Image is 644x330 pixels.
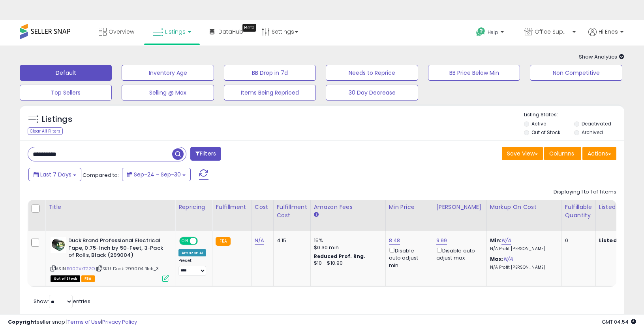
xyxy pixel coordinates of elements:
b: Reduced Prof. Rng. [314,253,366,260]
span: Overview [109,28,134,36]
a: Overview [93,20,140,44]
div: Cost [255,203,270,211]
span: FBA [81,275,95,282]
span: ON [180,238,190,245]
div: Amazon AI [178,249,206,256]
div: $10 - $10.90 [314,260,379,267]
a: 8.48 [389,237,400,245]
button: Columns [544,147,581,160]
b: Min: [490,237,502,244]
div: ASIN: [51,237,169,281]
span: Help [488,29,498,36]
div: Displaying 1 to 1 of 1 items [554,188,616,196]
a: N/A [501,237,511,245]
div: 4.15 [277,237,304,244]
div: Title [49,203,172,211]
a: N/A [503,255,513,263]
div: Preset: [178,258,206,276]
div: Clear All Filters [28,127,63,135]
span: Compared to: [83,171,119,179]
div: Tooltip anchor [242,24,256,32]
div: $0.30 min [314,244,379,251]
a: Listings [147,20,197,44]
small: FBA [216,237,230,246]
button: Save View [502,147,543,160]
div: Fulfillable Quantity [565,203,592,220]
div: Amazon Fees [314,203,382,211]
button: Filters [190,147,221,161]
div: 0 [565,237,590,244]
label: Out of Stock [531,129,560,136]
p: Listing States: [524,111,624,119]
span: Sep-24 - Sep-30 [134,171,181,178]
span: DataHub [218,28,243,36]
span: | SKU: Duck 299004 Blck_3 [96,266,159,272]
small: Amazon Fees. [314,211,319,218]
label: Deactivated [582,120,611,127]
div: Fulfillment Cost [277,203,307,220]
a: DataHub [204,20,249,44]
a: 9.99 [436,237,447,245]
div: Fulfillment [216,203,248,211]
a: Help [470,21,512,46]
b: Duck Brand Professional Electrical Tape, 0.75-Inch by 50-Feet, 3-Pack of Rolls, Black (299004) [68,237,164,261]
div: Disable auto adjust max [436,246,481,262]
div: Markup on Cost [490,203,558,211]
span: All listings that are currently out of stock and unavailable for purchase on Amazon [51,275,80,282]
label: Active [531,120,546,127]
div: seller snap | | [8,319,137,326]
button: Selling @ Max [122,85,214,101]
span: Columns [549,150,574,157]
label: Archived [582,129,603,136]
button: Top Sellers [20,85,112,101]
div: Repricing [178,203,209,211]
button: Actions [582,147,616,160]
span: 2025-10-10 04:54 GMT [602,318,636,326]
a: Office Suppliers [518,20,582,46]
a: Hi Enes [588,28,623,46]
a: Privacy Policy [102,318,137,326]
button: Default [20,65,112,81]
button: BB Drop in 7d [224,65,316,81]
button: Sep-24 - Sep-30 [122,168,191,181]
div: 15% [314,237,379,244]
span: Last 7 Days [40,171,71,178]
a: Settings [256,20,304,44]
span: Office Suppliers [535,28,570,36]
button: Last 7 Days [28,168,81,181]
span: Show: entries [34,298,90,305]
b: Max: [490,255,504,263]
div: Min Price [389,203,430,211]
span: Show Analytics [579,53,624,61]
p: N/A Profit [PERSON_NAME] [490,246,556,252]
th: The percentage added to the cost of goods (COGS) that forms the calculator for Min & Max prices. [486,200,561,231]
a: N/A [255,237,264,245]
button: BB Price Below Min [428,65,520,81]
span: Hi Enes [599,28,618,36]
p: N/A Profit [PERSON_NAME] [490,265,556,270]
strong: Copyright [8,318,37,326]
h5: Listings [42,114,72,125]
a: B002VKT22O [67,266,95,272]
div: Disable auto adjust min [389,246,427,269]
div: [PERSON_NAME] [436,203,483,211]
button: 30 Day Decrease [326,85,418,101]
i: Get Help [476,27,486,37]
button: Non Competitive [530,65,622,81]
button: Items Being Repriced [224,85,316,101]
img: 41FdndfpF6L._SL40_.jpg [51,237,66,253]
b: Listed Price: [599,237,635,244]
span: Listings [165,28,186,36]
span: OFF [197,238,209,245]
a: Terms of Use [68,318,101,326]
button: Inventory Age [122,65,214,81]
button: Needs to Reprice [326,65,418,81]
